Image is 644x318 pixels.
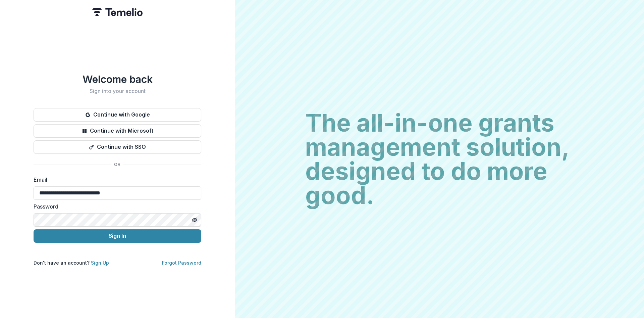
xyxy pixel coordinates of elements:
button: Toggle password visibility [189,215,200,225]
a: Forgot Password [162,260,201,266]
label: Email [34,176,197,184]
button: Sign In [34,229,201,243]
h1: Welcome back [34,73,201,85]
h2: Sign into your account [34,88,201,94]
button: Continue with Google [34,108,201,122]
button: Continue with Microsoft [34,124,201,138]
p: Don't have an account? [34,259,109,266]
img: Temelio [92,8,143,16]
button: Continue with SSO [34,140,201,154]
label: Password [34,202,197,211]
a: Sign Up [91,260,109,266]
